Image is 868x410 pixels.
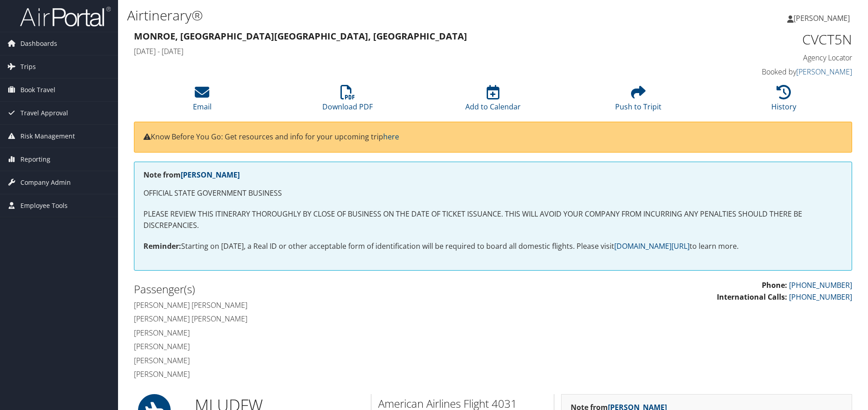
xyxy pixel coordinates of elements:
[134,46,669,56] h4: [DATE] - [DATE]
[717,292,787,302] strong: International Calls:
[322,90,373,112] a: Download PDF
[683,53,852,63] h4: Agency Locator
[134,369,486,379] h4: [PERSON_NAME]
[20,171,71,194] span: Company Admin
[134,314,486,324] h4: [PERSON_NAME] [PERSON_NAME]
[143,208,843,232] p: PLEASE REVIEW THIS ITINERARY THOROUGHLY BY CLOSE OF BUSINESS ON THE DATE OF TICKET ISSUANCE. THIS...
[143,170,240,180] strong: Note from
[789,292,852,302] a: [PHONE_NUMBER]
[465,90,521,112] a: Add to Calendar
[762,280,787,290] strong: Phone:
[683,30,852,49] h1: CVCT5N
[383,132,399,142] a: here
[20,6,111,27] img: airportal-logo.png
[796,67,852,77] a: [PERSON_NAME]
[683,67,852,77] h4: Booked by
[20,32,57,55] span: Dashboards
[143,131,843,143] p: Know Before You Go: Get resources and info for your upcoming trip
[143,188,843,199] p: OFFICIAL STATE GOVERNMENT BUSINESS
[20,55,36,78] span: Trips
[20,125,75,148] span: Risk Management
[615,90,661,112] a: Push to Tripit
[134,30,467,42] strong: Monroe, [GEOGRAPHIC_DATA] [GEOGRAPHIC_DATA], [GEOGRAPHIC_DATA]
[143,241,181,251] strong: Reminder:
[134,328,486,338] h4: [PERSON_NAME]
[193,90,212,112] a: Email
[134,300,486,310] h4: [PERSON_NAME] [PERSON_NAME]
[794,13,850,23] span: [PERSON_NAME]
[787,5,859,32] a: [PERSON_NAME]
[127,6,615,25] h1: Airtinerary®
[771,90,796,112] a: History
[614,241,690,251] a: [DOMAIN_NAME][URL]
[789,280,852,290] a: [PHONE_NUMBER]
[20,102,68,124] span: Travel Approval
[20,79,55,101] span: Book Travel
[134,341,486,351] h4: [PERSON_NAME]
[181,170,240,180] a: [PERSON_NAME]
[134,356,486,366] h4: [PERSON_NAME]
[143,241,843,252] p: Starting on [DATE], a Real ID or other acceptable form of identification will be required to boar...
[134,282,486,297] h2: Passenger(s)
[20,148,50,171] span: Reporting
[20,194,68,217] span: Employee Tools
